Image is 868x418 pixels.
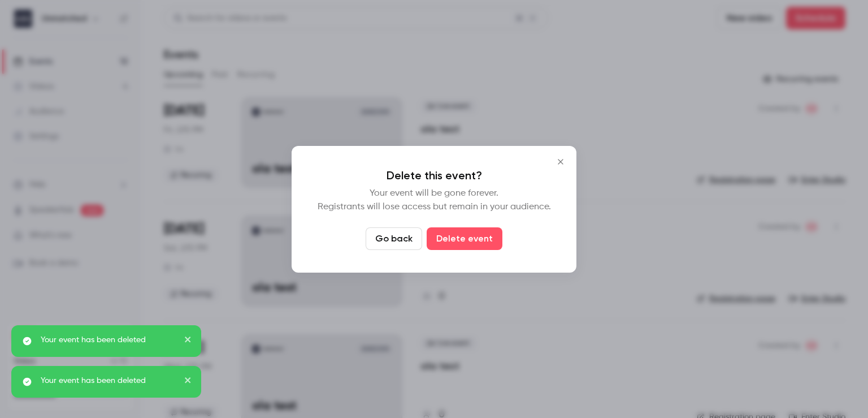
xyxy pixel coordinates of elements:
[41,375,176,386] p: Your event has been deleted
[314,169,554,182] p: Delete this event?
[41,334,176,346] p: Your event has been deleted
[184,334,192,348] button: close
[314,187,554,214] p: Your event will be gone forever. Registrants will lose access but remain in your audience.
[184,375,192,389] button: close
[427,227,502,250] button: Delete event
[549,150,572,173] button: Close
[366,227,422,250] button: Go back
